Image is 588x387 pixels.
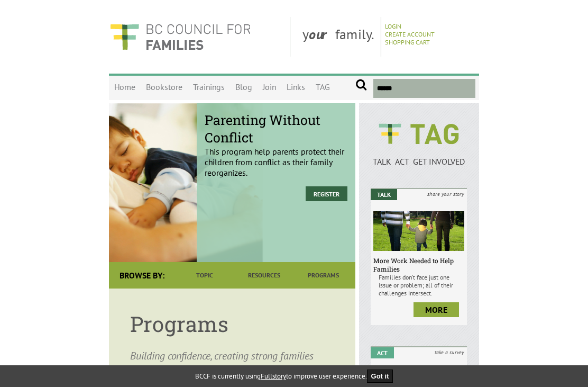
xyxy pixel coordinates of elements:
i: share your story [424,189,467,199]
a: Bookstore [141,75,188,100]
p: This program help parents protect their children from conflict as their family reorganizes. [205,120,347,178]
span: Parenting Without Conflict [205,111,347,146]
p: Families don’t face just one issue or problem; all of their challenges intersect. [373,273,464,297]
a: more [414,302,459,317]
button: Got it [367,370,393,383]
em: Act [371,347,394,358]
h6: More Work Needed to Help Families [373,256,464,273]
a: TAG [310,75,335,100]
a: Login [385,22,401,30]
p: Building confidence, creating strong families [130,348,334,363]
a: Home [109,75,141,100]
a: Shopping Cart [385,38,430,46]
a: Resources [234,262,293,289]
a: Links [281,75,310,100]
a: Register [306,186,347,201]
h1: Programs [130,310,334,338]
div: y family. [294,17,381,57]
a: Join [258,75,281,100]
i: take a survey [431,347,467,357]
a: Blog [230,75,258,100]
a: Topic [175,262,234,289]
img: BCCF's TAG Logo [371,114,466,154]
p: TALK ACT GET INVOLVED [371,156,467,167]
strong: our [309,25,335,43]
a: Programs [293,262,353,289]
input: Submit [355,79,368,98]
a: Create Account [385,30,435,38]
div: Browse By: [109,262,175,289]
img: BC Council for FAMILIES [109,17,252,57]
a: TALK ACT GET INVOLVED [371,146,467,167]
a: Fullstory [261,372,286,381]
a: Trainings [188,75,230,100]
em: Talk [371,189,397,200]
